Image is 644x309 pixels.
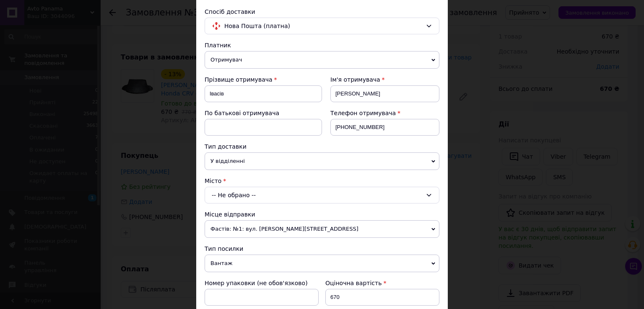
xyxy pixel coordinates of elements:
[205,220,439,238] span: Фастів: №1: вул. [PERSON_NAME][STREET_ADDRESS]
[205,42,231,49] span: Платник
[224,21,422,31] span: Нова Пошта (платна)
[325,279,439,287] div: Оціночна вартість
[205,279,319,287] div: Номер упаковки (не обов'язково)
[205,143,247,150] span: Тип доставки
[330,119,439,136] input: +380
[205,110,279,116] span: По батькові отримувача
[205,51,439,69] span: Отримувач
[205,152,439,170] span: У відділенні
[330,110,396,116] span: Телефон отримувача
[205,245,243,252] span: Тип посилки
[205,8,439,16] div: Спосіб доставки
[205,187,439,203] div: -- Не обрано --
[205,177,439,185] div: Місто
[205,255,439,272] span: Вантаж
[205,76,273,83] span: Прізвище отримувача
[330,76,380,83] span: Ім'я отримувача
[205,211,255,218] span: Місце відправки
